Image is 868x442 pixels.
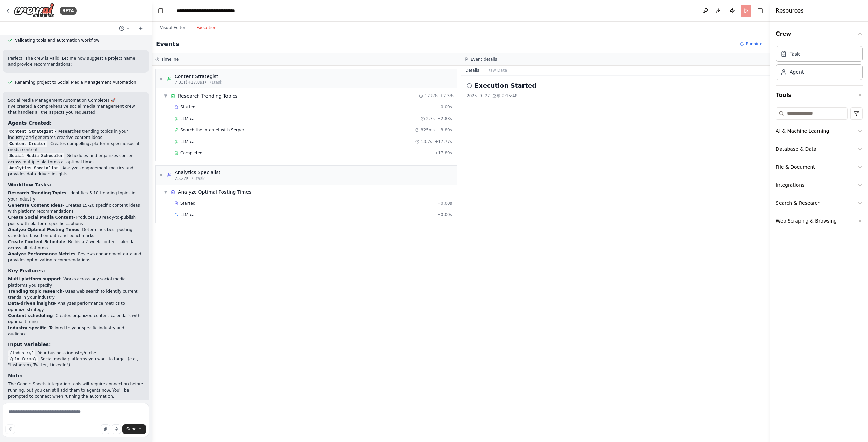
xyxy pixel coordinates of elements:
[426,116,435,121] span: 2.7s
[776,194,863,212] button: Search & Research
[437,104,452,110] span: + 0.00s
[437,212,452,217] span: + 0.00s
[180,116,197,121] span: LLM call
[8,313,53,318] strong: Content scheduling
[8,300,143,313] li: - Analyzes performance metrics to optimize strategy
[8,227,143,239] li: - Determines best posting schedules based on data and benchmarks
[437,127,452,133] span: + 3.80s
[8,350,35,356] code: {industry}
[8,215,73,220] strong: Create Social Media Content
[437,201,452,206] span: + 0.00s
[155,21,191,35] button: Visual Editor
[8,214,143,227] li: - Produces 10 ready-to-publish posts with platform-specific captions
[8,276,143,288] li: - Works across any social media platforms you specify
[776,43,863,85] div: Crew
[471,57,497,62] h3: Event details
[8,373,23,378] strong: Note:
[8,342,51,347] strong: Input Variables:
[437,116,452,121] span: + 2.88s
[116,24,133,33] button: Switch to previous chat
[8,239,65,244] strong: Create Content Schedule
[8,103,143,115] p: I've created a comprehensive social media management crew that handles all the aspects you reques...
[175,169,220,176] div: Analytics Specialist
[112,424,121,434] button: Click to speak your automation idea
[164,93,168,99] span: ▼
[8,165,60,171] code: Analytics Specialist
[191,176,205,181] span: • 1 task
[8,356,38,362] code: {platforms}
[209,80,222,85] span: • 1 task
[776,146,816,152] div: Database & Data
[440,93,454,99] span: + 7.33s
[421,127,435,133] span: 825ms
[425,93,438,99] span: 17.89s
[776,128,829,134] div: AI & Machine Learning
[776,217,837,224] div: Web Scraping & Browsing
[122,424,146,434] button: Send
[8,277,61,281] strong: Multi-platform support
[484,66,511,75] button: Raw Data
[8,128,143,141] li: - Researches trending topics in your industry and generates creative content ideas
[126,426,137,432] span: Send
[180,212,197,217] span: LLM call
[5,424,15,434] button: Improve this prompt
[175,176,189,181] span: 25.22s
[180,201,195,206] span: Started
[8,141,47,147] code: Content Creator
[435,139,452,144] span: + 17.77s
[8,129,55,135] code: Content Strategist
[746,41,766,47] span: Running...
[776,199,821,206] div: Search & Research
[8,203,63,208] strong: Generate Content Ideas
[776,140,863,158] button: Database & Data
[8,97,143,103] h2: Social Media Management Automation Complete! 🚀
[776,176,863,194] button: Integrations
[8,239,143,251] li: - Builds a 2-week content calendar across all platforms
[159,172,163,178] span: ▼
[467,93,765,99] div: 2025. 9. 27. 오후 2:15:48
[159,76,163,82] span: ▼
[8,182,51,187] strong: Workflow Tasks:
[180,150,202,156] span: Completed
[8,191,66,195] strong: Research Trending Topics
[8,356,143,368] li: - Social media platforms you want to target (e.g., "Instagram, Twitter, LinkedIn")
[8,190,143,202] li: - Identifies 5-10 trending topics in your industry
[177,7,253,14] nav: breadcrumb
[421,139,432,144] span: 13.7s
[14,3,54,18] img: Logo
[156,6,165,16] button: Hide left sidebar
[175,73,222,80] div: Content Strategist
[8,165,143,177] li: - Analyzes engagement metrics and provides data-driven insights
[8,325,46,330] strong: Industry-specific
[8,252,75,256] strong: Analyze Performance Metrics
[60,7,77,15] div: BETA
[776,105,863,235] div: Tools
[8,289,62,294] strong: Trending topic research
[8,251,143,263] li: - Reviews engagement data and provides optimization recommendations
[8,153,64,159] code: Social Media Scheduler
[15,38,99,43] span: Validating tools and automation workflow
[8,268,45,273] strong: Key Features:
[776,86,863,105] button: Tools
[776,122,863,140] button: AI & Machine Learning
[776,164,815,170] div: File & Document
[8,350,143,356] li: - Your business industry/niche
[135,24,146,33] button: Start a new chat
[461,66,484,75] button: Details
[776,24,863,43] button: Crew
[776,158,863,176] button: File & Document
[8,381,143,399] p: The Google Sheets integration tools will require connection before running, but you can still add...
[180,104,195,110] span: Started
[164,189,168,195] span: ▼
[161,57,179,62] h3: Timeline
[8,325,143,337] li: - Tailored to your specific industry and audience
[101,424,110,434] button: Upload files
[15,80,136,85] span: Renaming project to Social Media Management Automation
[776,182,804,188] div: Integrations
[435,150,452,156] span: + 17.89s
[776,212,863,230] button: Web Scraping & Browsing
[790,69,804,76] div: Agent
[180,127,244,133] span: Search the internet with Serper
[156,39,179,49] h2: Events
[755,6,765,16] button: Hide right sidebar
